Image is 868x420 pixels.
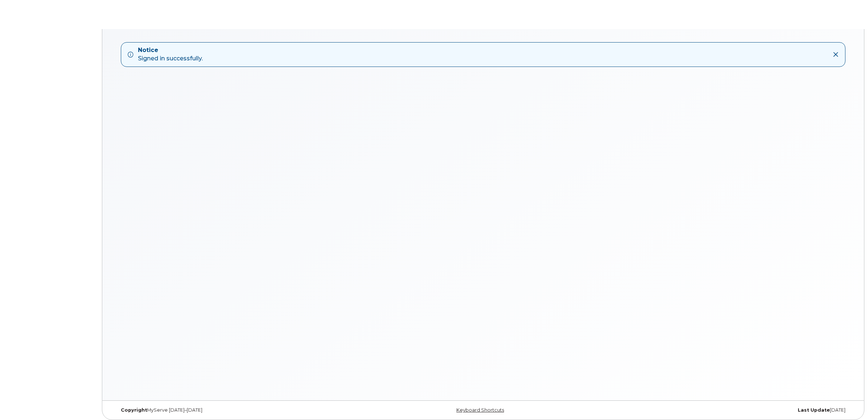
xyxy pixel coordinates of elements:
[121,407,147,413] strong: Copyright
[456,407,504,413] a: Keyboard Shortcuts
[606,407,851,413] div: [DATE]
[798,407,830,413] strong: Last Update
[138,46,203,63] div: Signed in successfully.
[115,407,361,413] div: MyServe [DATE]–[DATE]
[138,46,203,55] strong: Notice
